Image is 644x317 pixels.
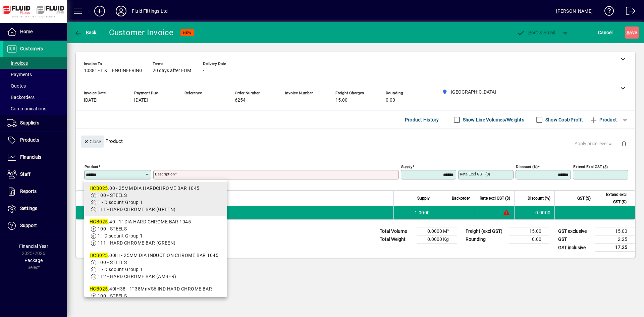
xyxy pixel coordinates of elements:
[417,227,457,235] td: 0.0000 M³
[20,223,37,228] span: Support
[3,69,67,80] a: Payments
[20,189,37,194] span: Reports
[509,227,549,235] td: 15.00
[7,106,46,111] span: Communications
[98,240,176,246] span: 111 - HARD CHROME BAR (GREEN)
[415,209,430,216] span: 1.0000
[98,226,127,231] span: 100 - STEELS
[183,31,192,35] span: NEW
[7,83,26,89] span: Quotes
[7,95,35,100] span: Backorders
[110,5,132,17] button: Profile
[598,27,613,38] span: Cancel
[89,5,110,17] button: Add
[235,98,246,103] span: 6254
[514,206,554,219] td: 0.0000
[616,136,632,152] button: Delete
[595,235,635,244] td: 2.25
[402,114,442,126] button: Product History
[3,132,67,149] a: Products
[20,154,41,160] span: Financials
[20,120,39,125] span: Suppliers
[132,6,168,16] div: Fluid Fittings Ltd
[81,136,104,148] button: Close
[3,166,67,183] a: Staff
[98,260,127,265] span: 100 - STEELS
[555,227,595,235] td: GST exclusive
[84,283,227,316] mat-option: HCB025.40IH38 - 1" 38MnVS6 IND HARD CHROME BAR
[84,182,227,216] mat-option: HCB025.00 - 25MM DIA HARDCHROME BAR 1045
[480,195,510,202] span: Rate excl GST ($)
[3,103,67,114] a: Communications
[513,27,559,39] button: Post & Email
[7,60,28,66] span: Invoices
[3,23,67,40] a: Home
[90,219,108,224] em: HCB025
[19,244,48,249] span: Financial Year
[528,195,550,202] span: Discount (%)
[405,114,439,125] span: Product History
[555,235,595,244] td: GST
[90,285,222,293] div: .40IH38 - 1" 38MnVS6 IND HARD CHROME BAR
[452,195,470,202] span: Backorder
[153,68,191,73] span: 20 days after EOM
[20,137,39,143] span: Products
[109,27,174,38] div: Customer Invoice
[417,235,457,244] td: 0.0000 Kg
[98,207,176,212] span: 111 - HARD CHROME BAR (GREEN)
[84,68,143,73] span: 10381 - L & L ENGINEERING
[616,141,632,147] app-page-header-button: Delete
[285,98,286,103] span: -
[90,253,108,258] em: HCB025
[84,136,101,147] span: Close
[386,98,395,103] span: 0.00
[3,80,67,92] a: Quotes
[462,227,509,235] td: Freight (excl GST)
[556,6,593,16] div: [PERSON_NAME]
[577,195,591,202] span: GST ($)
[98,200,143,205] span: 1 - Discount Group 1
[134,98,148,103] span: [DATE]
[184,98,186,103] span: -
[90,186,108,191] em: HCB025
[462,235,509,244] td: Rounding
[98,274,176,279] span: 112 - HARD CHROME BAR (AMBER)
[544,116,583,123] label: Show Cost/Profit
[599,1,614,23] a: Knowledge Base
[595,244,635,252] td: 17.25
[79,138,105,144] app-page-header-button: Close
[462,116,524,123] label: Show Line Volumes/Weights
[572,138,616,150] button: Apply price level
[20,171,31,177] span: Staff
[90,252,222,259] div: .00IH - 25MM DIA INDUCTION CHROME BAR 1045
[67,27,104,39] app-page-header-button: Back
[528,30,531,35] span: P
[98,293,127,299] span: 100 - STEELS
[517,30,555,35] span: ost & Email
[376,235,417,244] td: Total Weight
[90,218,222,225] div: .40 - 1" DIA HARD CHROME BAR 1045
[555,244,595,252] td: GST inclusive
[401,164,412,169] mat-label: Supply
[627,30,629,35] span: S
[417,195,430,202] span: Supply
[460,172,490,176] mat-label: Rate excl GST ($)
[76,129,635,153] div: Product
[98,267,143,272] span: 1 - Discount Group 1
[625,27,639,39] button: Save
[573,164,608,169] mat-label: Extend excl GST ($)
[20,206,37,211] span: Settings
[3,217,67,234] a: Support
[596,27,614,39] button: Cancel
[98,193,127,198] span: 100 - STEELS
[3,149,67,166] a: Financials
[20,46,43,51] span: Customers
[155,172,175,176] mat-label: Description
[84,216,227,249] mat-option: HCB025.40 - 1" DIA HARD CHROME BAR 1045
[98,233,143,239] span: 1 - Discount Group 1
[3,183,67,200] a: Reports
[20,29,33,34] span: Home
[3,200,67,217] a: Settings
[3,57,67,69] a: Invoices
[627,27,637,38] span: ave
